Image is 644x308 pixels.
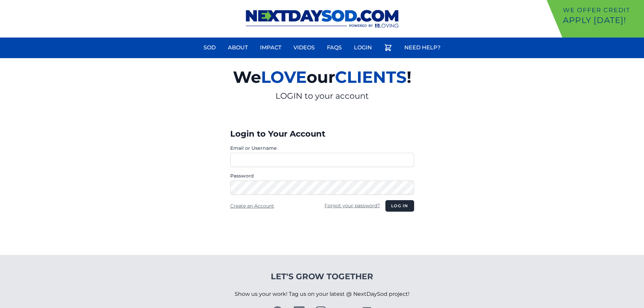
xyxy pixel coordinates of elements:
a: About [224,40,252,56]
p: Show us your work! Tag us on your latest @ NextDaySod project! [235,282,409,306]
a: Login [350,40,376,56]
a: Sod [199,40,220,56]
p: Apply [DATE]! [563,15,641,26]
span: LOVE [261,67,307,87]
label: Email or Username [230,145,414,151]
a: Forgot your password? [325,203,380,209]
h4: Let's Grow Together [235,271,409,282]
a: FAQs [323,40,346,56]
span: CLIENTS [335,67,407,87]
p: We offer Credit [563,5,641,15]
h2: We our ! [154,64,490,91]
a: Videos [289,40,319,56]
a: Need Help? [400,40,445,56]
p: LOGIN to your account [154,91,490,101]
a: Impact [256,40,285,56]
h3: Login to Your Account [230,128,414,139]
label: Password [230,172,414,179]
a: Create an Account [230,203,274,209]
button: Log in [385,200,414,212]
